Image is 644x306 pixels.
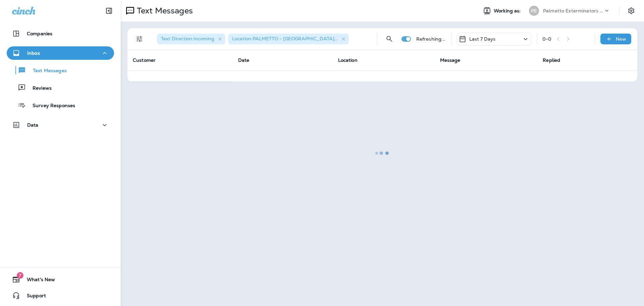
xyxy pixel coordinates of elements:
button: Survey Responses [7,98,114,112]
button: Collapse Sidebar [100,4,118,17]
span: What's New [20,277,55,285]
button: Companies [7,27,114,40]
p: Survey Responses [26,103,75,109]
p: Inbox [27,50,40,56]
button: Reviews [7,81,114,95]
p: Companies [27,31,52,36]
button: Text Messages [7,63,114,77]
button: Support [7,289,114,302]
span: Support [20,293,46,301]
button: Data [7,118,114,132]
p: Reviews [26,85,52,92]
p: Text Messages [26,68,67,74]
p: New [616,36,626,42]
span: 7 [17,272,23,279]
button: Inbox [7,46,114,60]
button: 7What's New [7,273,114,286]
p: Data [27,122,39,128]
